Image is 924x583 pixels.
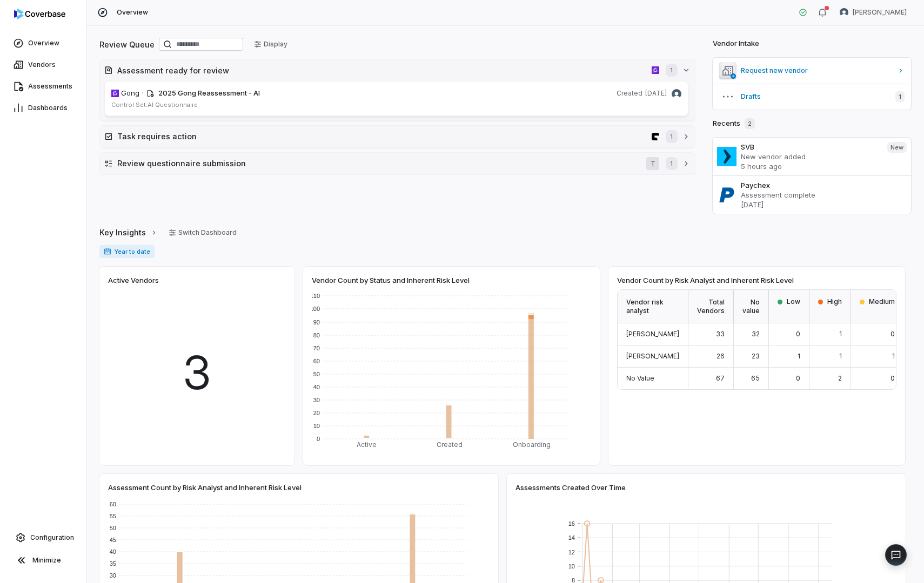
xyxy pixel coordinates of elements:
text: 50 [313,371,320,377]
img: Daniel Aranibar avatar [672,89,681,99]
h2: Review questionnaire submission [117,158,642,169]
span: Assessments Created Over Time [515,483,626,492]
span: 2 [838,374,842,382]
text: 110 [310,293,320,299]
span: 1 [666,157,677,170]
span: New [887,142,907,153]
span: Assessments [28,82,72,91]
text: 50 [110,525,116,531]
span: 2025 Gong Reassessment - AI [158,89,260,97]
span: [PERSON_NAME] [626,352,679,360]
button: Key Insights [96,221,161,244]
span: Key Insights [99,227,146,238]
p: [DATE] [741,200,907,209]
text: 14 [568,534,575,541]
text: 60 [110,501,116,507]
img: Daniel Aranibar avatar [840,8,848,17]
text: 80 [313,332,320,338]
text: 60 [313,358,320,364]
text: 10 [313,423,320,429]
button: Switch Dashboard [162,225,243,241]
text: 45 [110,537,116,543]
svg: Date range for report [104,248,111,255]
h2: Vendor Intake [713,38,759,49]
div: Total Vendors [688,290,734,323]
span: 0 [890,374,895,382]
text: 70 [313,345,320,351]
span: 3 [182,338,212,408]
h2: Review Queue [99,39,155,50]
span: 65 [751,374,760,382]
span: Vendor Count by Status and Inherent Risk Level [312,275,470,285]
button: Review questionnaire submissionT1 [100,153,695,174]
span: 1 [895,91,905,102]
h2: Task requires action [117,131,647,142]
span: No Value [626,374,654,382]
span: 0 [796,330,800,338]
button: Display [247,36,294,52]
a: Vendors [2,55,84,74]
span: Year to date [99,245,155,258]
a: Request new vendor [713,58,912,84]
span: [PERSON_NAME] [853,8,907,17]
span: Request new vendor [741,66,893,75]
text: 16 [568,520,575,527]
text: 35 [110,560,116,567]
a: Assessments [2,77,84,96]
span: Active Vendors [108,275,159,285]
span: 1 [666,64,677,77]
span: Created [617,89,642,98]
a: SVBNew vendor added5 hours agoNew [713,138,912,175]
span: 1 [839,352,842,360]
div: No value [734,290,769,323]
text: 30 [313,397,320,403]
span: 0 [796,374,800,382]
span: Configuration [30,533,74,542]
a: Overview [2,33,84,53]
span: Low [787,297,800,306]
span: Medium [869,297,895,306]
span: 1 [892,352,895,360]
span: 1 [666,130,677,143]
h2: Recents [713,118,755,129]
text: 12 [568,549,575,555]
a: PaychexAssessment complete[DATE] [713,175,912,214]
span: 26 [717,352,725,360]
span: Drafts [741,92,887,101]
button: Drafts1 [713,84,912,110]
div: Vendor risk analyst [618,290,688,323]
span: · [142,88,143,99]
img: logo-D7KZi-bG.svg [14,9,65,19]
span: High [827,297,842,306]
span: 32 [752,330,760,338]
span: 2 [745,118,755,129]
span: 67 [716,374,725,382]
p: New vendor added [741,152,879,161]
h3: Paychex [741,180,907,190]
text: 40 [110,548,116,555]
text: 90 [313,319,320,326]
span: Overview [117,8,148,17]
p: Assessment complete [741,190,907,200]
button: Task requires actioncolumn.com1 [100,126,695,147]
text: 10 [568,563,575,570]
span: 1 [839,330,842,338]
text: 0 [317,436,320,442]
text: 100 [310,306,320,312]
a: Dashboards [2,98,84,118]
a: Key Insights [99,221,158,244]
h3: SVB [741,142,879,152]
span: Vendor Count by Risk Analyst and Inherent Risk Level [617,275,794,285]
span: Gong [121,88,139,99]
span: Assessment Count by Risk Analyst and Inherent Risk Level [108,483,302,492]
button: Minimize [4,550,82,571]
text: 40 [313,384,320,390]
span: [DATE] [645,89,667,98]
span: Control Set: AI Questionnaire [111,101,198,109]
text: 30 [110,572,116,579]
button: Assessment ready for reviewgong.io1 [100,59,695,81]
span: Minimize [32,556,61,565]
span: 23 [752,352,760,360]
a: Configuration [4,528,82,547]
span: 1 [798,352,800,360]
